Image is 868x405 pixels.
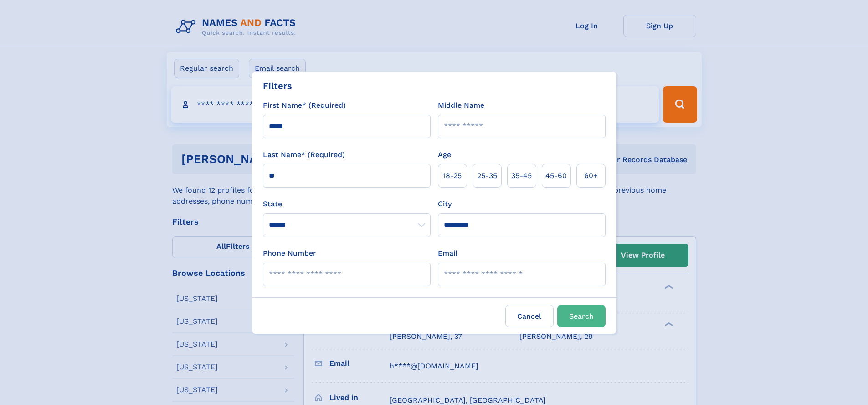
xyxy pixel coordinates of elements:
[438,248,457,259] label: Email
[263,79,292,93] div: Filters
[443,170,462,181] span: 18‑25
[545,170,567,181] span: 45‑60
[263,149,345,160] label: Last Name* (Required)
[584,170,598,181] span: 60+
[438,199,452,210] label: City
[505,305,554,327] label: Cancel
[511,170,532,181] span: 35‑45
[557,305,606,327] button: Search
[263,248,316,259] label: Phone Number
[263,199,431,210] label: State
[438,149,451,160] label: Age
[263,100,346,111] label: First Name* (Required)
[438,100,484,111] label: Middle Name
[477,170,497,181] span: 25‑35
